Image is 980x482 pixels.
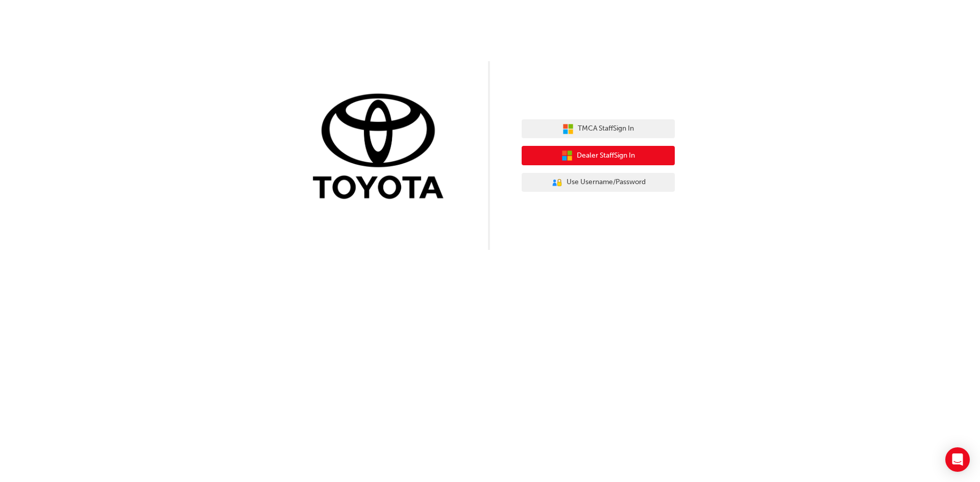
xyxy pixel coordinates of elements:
[305,91,458,204] img: Trak
[522,146,675,165] button: Dealer StaffSign In
[522,173,675,192] button: Use Username/Password
[577,150,635,162] span: Dealer Staff Sign In
[522,119,675,139] button: TMCA StaffSign In
[567,176,646,188] span: Use Username/Password
[578,123,634,135] span: TMCA Staff Sign In
[945,447,970,472] div: Open Intercom Messenger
